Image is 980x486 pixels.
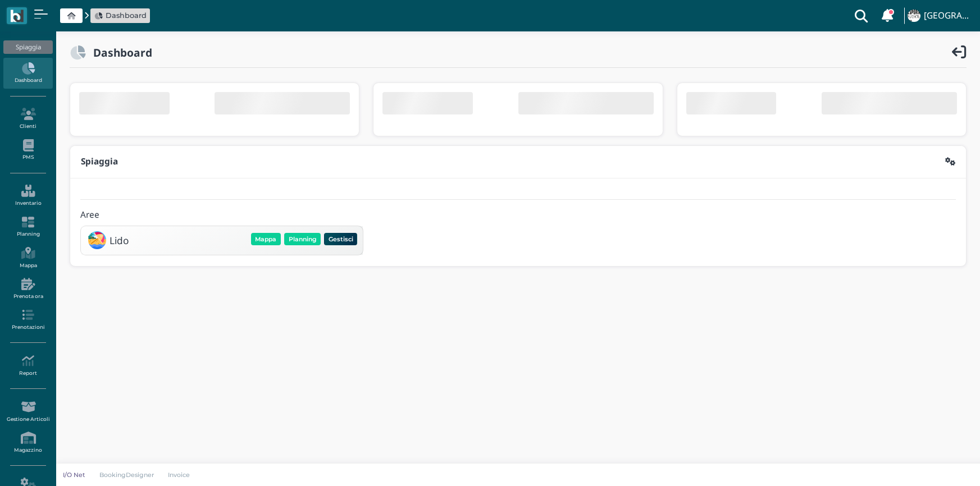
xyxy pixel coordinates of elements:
a: Mappa [3,242,52,273]
button: Planning [284,233,321,245]
img: ... [908,10,920,22]
iframe: Help widget launcher [900,451,970,476]
a: Clienti [3,103,52,134]
span: Dashboard [106,10,147,21]
b: Spiaggia [81,155,118,167]
h2: Dashboard [86,47,152,58]
h4: [GEOGRAPHIC_DATA] [924,11,973,21]
div: Spiaggia [3,40,52,54]
a: Planning [3,212,52,242]
a: Inventario [3,180,52,211]
h4: Aree [80,210,99,220]
a: ... [GEOGRAPHIC_DATA] [906,2,973,29]
a: Prenota ora [3,273,52,304]
img: logo [10,10,23,22]
a: PMS [3,135,52,166]
button: Mappa [251,233,281,245]
button: Gestisci [324,233,357,245]
a: Dashboard [94,10,147,21]
h3: Lido [110,235,129,246]
a: Dashboard [3,58,52,89]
